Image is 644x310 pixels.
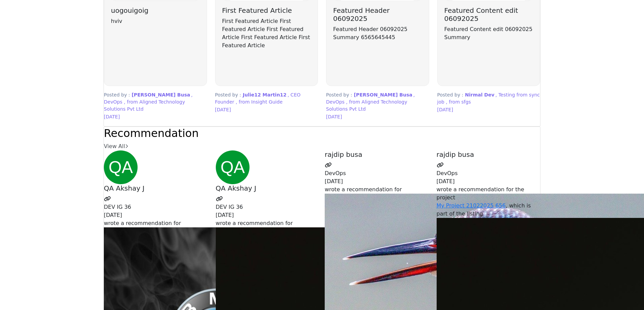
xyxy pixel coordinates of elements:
span: , CEO Founder [215,92,301,105]
span: Martin12 [263,92,287,97]
h2: Recommendation [104,127,540,140]
span: , from Aligned Technology Solutions Pvt Ltd [104,99,185,112]
a: My Project 21022025 656 [437,202,506,209]
span: , which is part of the listing [437,202,531,217]
span: wrote a recommendation for [216,220,293,226]
img: avtar-image [216,150,250,184]
span: wrote a recommendation for [104,220,181,226]
span: [DATE] [326,114,342,119]
p: DEV IG 36 [216,203,320,211]
span: , from sfgs [446,99,471,105]
p: Featured Header 06092025 Summary 6565645445 [333,25,422,41]
span: [DATE] [104,212,122,218]
h3: Featured Header 06092025 [333,6,422,23]
span: wrote a recommendation for the project [437,186,524,201]
span: , DevOps [104,92,193,105]
span: [DATE] [437,178,455,185]
p: Posted by : [326,91,429,113]
span: [DATE] [104,114,120,119]
span: busa [177,92,190,97]
h3: First Featured Article [222,6,311,15]
span: [PERSON_NAME] [354,92,398,97]
span: [DATE] [216,212,234,218]
p: Featured Content edit 06092025 Summary [444,25,533,41]
span: Nirmal [465,92,482,97]
p: First Featured Article First Featured Article First Featured Article First Featured Article First... [222,17,311,50]
span: [PERSON_NAME] [131,92,175,97]
span: Julie12 [243,92,261,97]
h5: QA Akshay J [104,184,208,192]
h5: rajdip busa [437,150,540,159]
p: DEV IG 36 [104,203,208,211]
img: avtar-image [104,150,138,184]
p: Posted by : [215,91,318,106]
span: [DATE] [325,178,343,185]
p: hviv [111,17,200,25]
span: [DATE] [215,107,231,112]
span: wrote a recommendation for [325,186,402,193]
span: , Testing from sync job [437,92,540,105]
span: Dev [484,92,494,97]
h5: QA Akshay J [216,184,320,192]
span: , DevOps [326,92,415,105]
h5: rajdip busa [325,150,429,159]
p: DevOps [325,169,429,177]
span: , from Aligned Technology Solutions Pvt Ltd [326,99,407,112]
p: Posted by : [104,91,207,113]
h3: Featured Content edit 06092025 [444,6,533,23]
span: busa [400,92,412,97]
p: Posted by : [437,91,540,106]
p: DevOps [437,169,540,177]
span: , from Insight Guide [236,99,283,105]
a: View All [104,143,128,149]
h3: uogouigoig [111,6,200,15]
span: [DATE] [437,107,453,112]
